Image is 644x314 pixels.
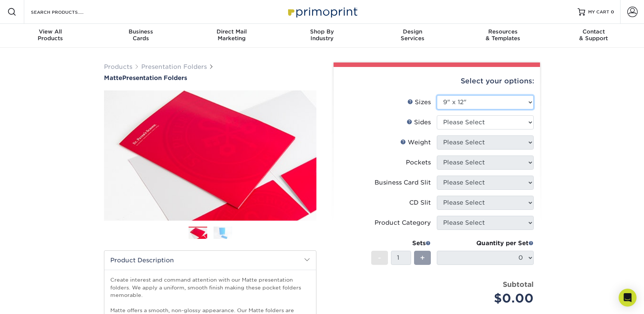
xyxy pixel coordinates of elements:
img: Matte 01 [104,82,316,229]
span: 0 [611,9,614,15]
span: Shop By [277,28,367,35]
div: Product Category [375,218,431,227]
h1: Presentation Folders [104,74,316,81]
span: + [420,252,425,263]
a: Presentation Folders [141,63,207,70]
div: Cards [96,28,186,42]
a: Shop ByIndustry [277,24,367,48]
div: Weight [400,138,431,147]
h2: Product Description [104,251,316,270]
a: Direct MailMarketing [186,24,277,48]
span: Resources [458,28,548,35]
div: $0.00 [442,289,534,307]
div: Industry [277,28,367,42]
div: Quantity per Set [437,239,534,248]
span: View All [5,28,96,35]
span: Business [96,28,186,35]
div: Products [5,28,96,42]
div: Marketing [186,28,277,42]
span: MY CART [588,9,609,15]
strong: Subtotal [503,280,534,288]
img: Presentation Folders 02 [214,226,232,239]
div: CD Slit [409,198,431,207]
div: Open Intercom Messenger [619,289,637,307]
input: SEARCH PRODUCTS..... [30,7,103,16]
div: Pockets [406,158,431,167]
span: Design [367,28,458,35]
div: Sides [407,118,431,127]
img: Primoprint [285,4,359,20]
a: Resources& Templates [458,24,548,48]
span: Direct Mail [186,28,277,35]
div: Sizes [407,98,431,107]
div: & Support [548,28,639,42]
img: Presentation Folders 01 [189,227,207,240]
span: - [378,252,381,263]
span: Contact [548,28,639,35]
div: Business Card Slit [375,178,431,187]
div: Sets [371,239,431,248]
div: Services [367,28,458,42]
a: BusinessCards [96,24,186,48]
a: Contact& Support [548,24,639,48]
span: Matte [104,74,122,81]
a: MattePresentation Folders [104,74,316,81]
a: Products [104,63,132,70]
div: Select your options: [340,67,534,95]
a: DesignServices [367,24,458,48]
div: & Templates [458,28,548,42]
a: View AllProducts [5,24,96,48]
